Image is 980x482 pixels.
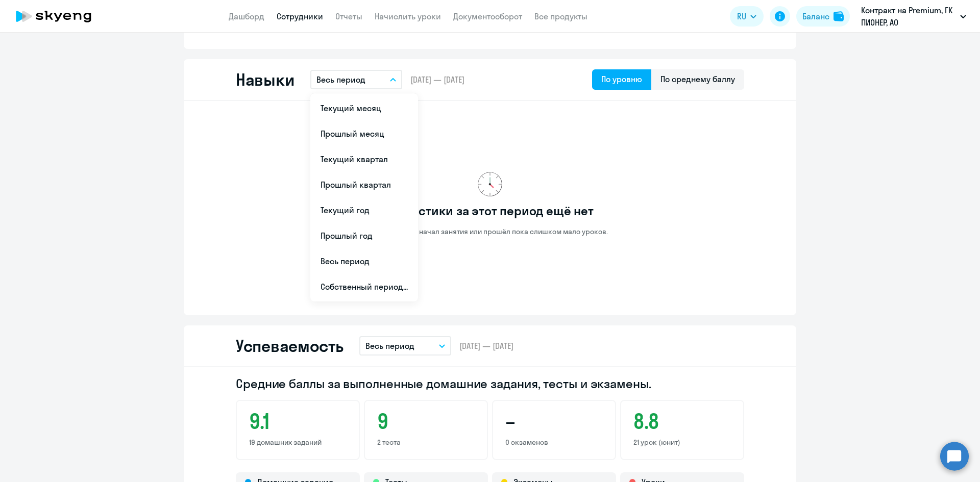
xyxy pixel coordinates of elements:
[386,202,593,219] h3: Статистики за этот период ещё нет
[359,336,451,356] button: Весь период
[229,11,264,21] a: Дашборд
[372,227,608,236] p: Сотрудник не начал занятия или прошёл пока слишком мало уроков.
[236,69,294,90] h2: Навыки
[277,11,323,21] a: Сотрудники
[802,10,829,22] div: Баланс
[861,4,956,29] p: Контракт на Premium, ГК ПИОНЕР, АО
[316,73,365,86] p: Весь период
[796,6,850,27] button: Балансbalance
[459,340,513,351] span: [DATE] — [DATE]
[410,74,464,85] span: [DATE] — [DATE]
[236,375,744,392] h2: Средние баллы за выполненные домашние задания, тесты и экзамены.
[601,73,642,85] div: По уровню
[377,409,475,434] h3: 9
[249,409,347,434] h3: 9.1
[856,4,971,29] button: Контракт на Premium, ГК ПИОНЕР, АО
[834,11,844,21] img: balance
[534,11,587,21] a: Все продукты
[375,11,441,21] a: Начислить уроки
[478,172,502,196] img: no-data
[730,6,764,27] button: RU
[505,409,603,434] h3: –
[236,336,343,356] h2: Успеваемость
[377,438,475,447] p: 2 теста
[633,438,731,447] p: 21 урок (юнит)
[335,11,362,21] a: Отчеты
[365,340,414,352] p: Весь период
[737,10,746,22] span: RU
[310,70,402,89] button: Весь период
[249,438,347,447] p: 19 домашних заданий
[310,93,418,301] ul: RU
[633,409,731,434] h3: 8.8
[453,11,522,21] a: Документооборот
[660,73,735,85] div: По среднему баллу
[505,438,603,447] p: 0 экзаменов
